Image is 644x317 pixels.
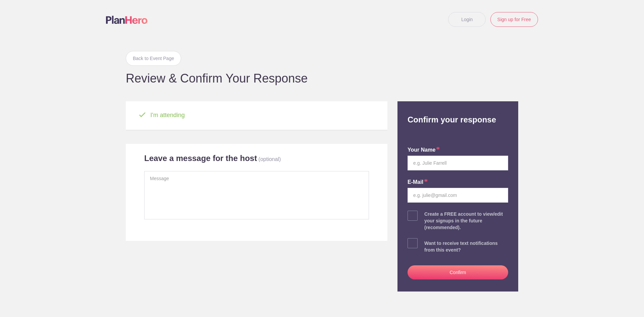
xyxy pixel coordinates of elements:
label: your name [408,146,440,154]
p: (optional) [259,156,281,162]
img: Check green [139,112,146,117]
span: I'm attending [147,112,185,118]
input: e.g. Julie Farrell [408,156,508,170]
label: E-mail [408,178,428,186]
a: Login [448,12,486,27]
h2: Leave a message for the host [144,153,257,163]
button: Confirm [408,265,508,279]
img: Logo main planhero [106,16,148,24]
div: Want to receive text notifications from this event? [424,240,508,253]
input: e.g. julie@gmail.com [408,188,508,203]
a: Sign up for Free [490,12,538,27]
h2: Confirm your response [402,101,513,125]
div: Create a FREE account to view/edit your signups in the future (recommended). [424,211,508,231]
a: Back to Event Page [126,51,181,66]
h1: Review & Confirm Your Response [126,72,518,85]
